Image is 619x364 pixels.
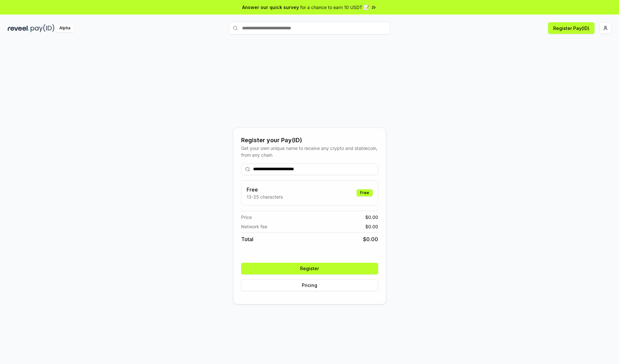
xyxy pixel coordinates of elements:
[247,186,283,193] h3: Free
[365,214,378,221] span: $ 0.00
[300,4,369,11] span: for a chance to earn 10 USDT 📝
[241,235,253,243] span: Total
[365,223,378,230] span: $ 0.00
[241,214,252,221] span: Price
[241,145,378,158] div: Get your own unique name to receive any crypto and stablecoin, from any chain
[548,22,594,34] button: Register Pay(ID)
[8,24,29,32] img: reveel_dark
[241,223,267,230] span: Network fee
[357,189,373,196] div: Free
[247,193,283,200] p: 13-25 characters
[363,235,378,243] span: $ 0.00
[241,136,378,145] div: Register your Pay(ID)
[241,280,378,291] button: Pricing
[241,263,378,274] button: Register
[242,4,299,11] span: Answer our quick survey
[56,24,74,32] div: Alpha
[31,24,54,32] img: pay_id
